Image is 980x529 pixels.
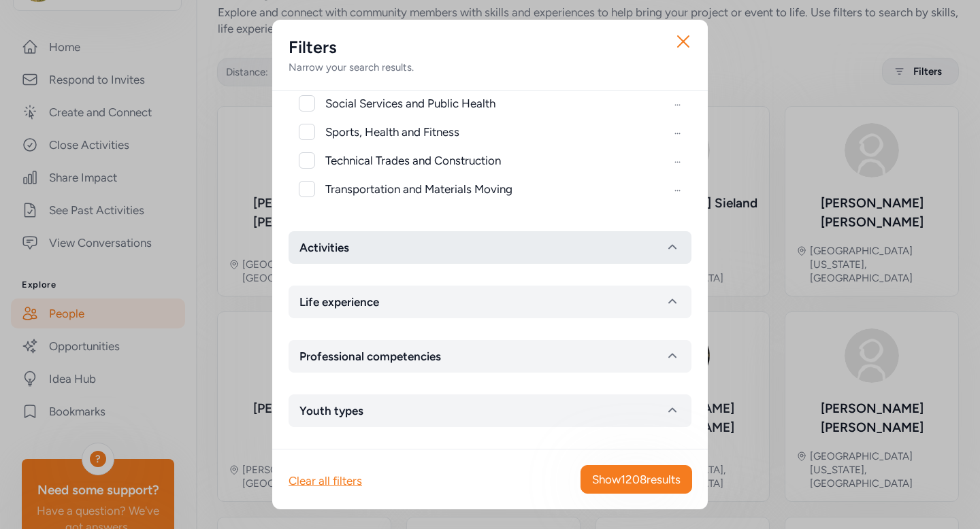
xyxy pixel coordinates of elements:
span: Technical Trades and Construction [325,152,501,169]
button: Activities [289,231,691,264]
h2: Filters [289,36,691,58]
span: Life experience [299,294,379,310]
span: Sports, Health and Fitness [325,124,459,140]
span: Transportation and Materials Moving [325,181,512,197]
button: Show1208results [581,465,692,494]
button: Professional competencies [289,340,691,373]
span: ... [674,124,681,137]
span: ... [674,181,681,194]
div: Clear all filters [289,473,362,489]
span: ... [674,95,681,109]
span: Activities [299,239,349,256]
button: Life experience [289,286,691,318]
span: ... [674,152,681,166]
span: Youth types [299,403,363,419]
span: Social Services and Public Health [325,95,495,112]
span: Show 1208 results [592,471,681,488]
button: Youth types [289,394,691,427]
div: Narrow your search results. [289,61,691,74]
span: Professional competencies [299,348,441,364]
